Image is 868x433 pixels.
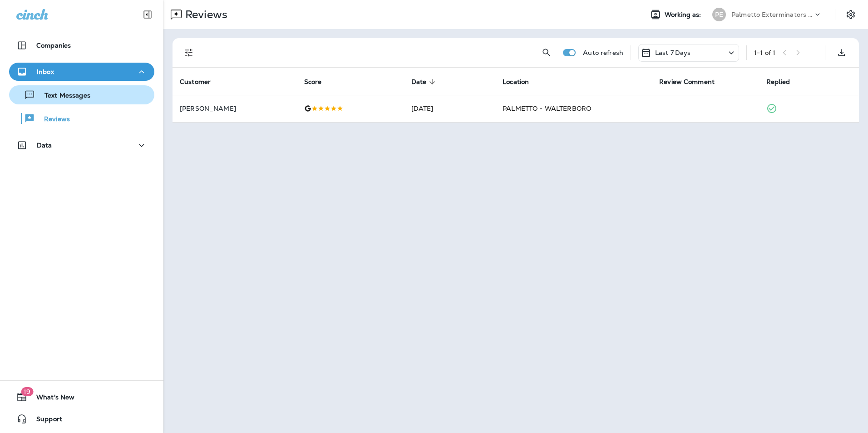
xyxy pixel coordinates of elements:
span: Support [27,415,62,426]
button: Collapse Sidebar [135,5,160,24]
p: Data [37,142,52,149]
p: Palmetto Exterminators LLC [731,11,813,18]
button: Data [9,136,154,154]
span: Working as: [665,11,703,19]
button: Export as CSV [833,44,851,62]
button: Text Messages [9,85,154,104]
span: PALMETTO - WALTERBORO [503,104,591,113]
span: Location [503,78,541,86]
span: Score [304,78,334,86]
span: What's New [27,394,74,404]
button: Filters [180,44,198,62]
button: Reviews [9,109,154,128]
span: Review Comment [659,78,726,86]
span: Review Comment [659,78,715,86]
span: Date [411,78,427,86]
button: Search Reviews [538,44,556,62]
span: Replied [766,78,802,86]
span: Score [304,78,322,86]
button: Support [9,410,154,428]
span: Date [411,78,439,86]
div: PE [712,8,726,21]
p: [PERSON_NAME] [180,105,290,112]
span: Customer [180,78,222,86]
p: Auto refresh [583,49,623,56]
p: Reviews [182,8,227,21]
div: 1 - 1 of 1 [754,49,775,56]
p: Reviews [35,115,70,124]
span: 19 [21,387,33,396]
p: Text Messages [35,92,90,100]
p: Last 7 Days [655,49,691,56]
td: [DATE] [404,95,496,122]
button: Settings [843,6,859,23]
span: Replied [766,78,790,86]
button: 19What's New [9,388,154,406]
button: Companies [9,36,154,54]
p: Companies [36,42,71,49]
span: Customer [180,78,211,86]
button: Inbox [9,63,154,81]
p: Inbox [37,68,54,75]
span: Location [503,78,529,86]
